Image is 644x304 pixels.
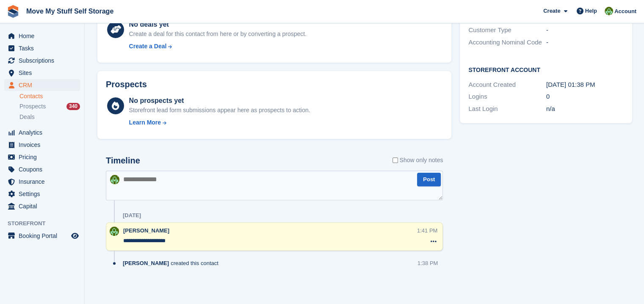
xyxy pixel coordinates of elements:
span: Insurance [19,176,69,188]
span: Coupons [19,163,69,175]
a: Preview store [70,231,80,241]
div: 1:38 PM [417,259,438,267]
input: Show only notes [392,156,398,165]
div: [DATE] 01:38 PM [546,80,624,90]
img: stora-icon-8386f47178a22dfd0bd8f6a31ec36ba5ce8667c1dd55bd0f319d3a0aa187defe.svg [7,5,19,18]
a: menu [4,79,80,91]
span: Settings [19,188,69,200]
label: Show only notes [392,156,443,165]
span: [PERSON_NAME] [123,227,169,234]
h2: Storefront Account [468,65,624,74]
span: Home [19,30,69,42]
div: Create a Deal [129,42,167,51]
span: CRM [19,79,69,91]
div: [DATE] [123,212,141,219]
a: Create a Deal [129,42,307,51]
h2: Timeline [106,156,140,166]
a: menu [4,230,80,242]
span: Storefront [8,219,84,228]
span: Tasks [19,42,69,54]
div: Create a deal for this contact from here or by converting a prospect. [129,30,307,39]
div: Learn More [129,118,161,127]
img: Joel Booth [110,175,119,184]
a: menu [4,127,80,138]
span: Booking Portal [19,230,69,242]
span: Pricing [19,151,69,163]
div: n/a [546,104,624,114]
span: Deals [19,113,35,121]
a: menu [4,188,80,200]
span: Create [543,7,560,15]
div: Logins [468,92,546,102]
a: menu [4,55,80,66]
a: menu [4,30,80,42]
a: menu [4,151,80,163]
img: Joel Booth [605,7,613,15]
img: Joel Booth [110,227,119,236]
span: Subscriptions [19,55,69,66]
div: 0 [546,92,624,102]
div: Last Login [468,104,546,114]
a: menu [4,163,80,175]
span: Invoices [19,139,69,151]
a: Move My Stuff Self Storage [23,4,117,18]
div: No deals yet [129,19,307,30]
div: Storefront lead form submissions appear here as prospects to action. [129,106,310,115]
a: Deals [19,113,80,122]
a: menu [4,67,80,79]
div: Accounting Nominal Code [468,38,546,47]
div: - [546,38,624,47]
a: Contacts [19,92,80,100]
a: menu [4,139,80,151]
div: created this contact [123,259,223,267]
button: Post [417,173,441,187]
span: Capital [19,200,69,212]
div: No prospects yet [129,96,310,106]
a: menu [4,42,80,54]
a: menu [4,200,80,212]
div: 1:41 PM [417,227,437,235]
span: Help [585,7,597,15]
div: 340 [66,103,80,110]
a: menu [4,176,80,188]
span: Prospects [19,102,46,111]
span: [PERSON_NAME] [123,259,169,267]
span: Sites [19,67,69,79]
a: Learn More [129,118,310,127]
div: Customer Type [468,25,546,35]
span: Analytics [19,127,69,138]
span: Account [614,7,636,16]
a: Prospects 340 [19,102,80,111]
h2: Prospects [106,80,147,89]
div: Account Created [468,80,546,90]
div: - [546,25,624,35]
